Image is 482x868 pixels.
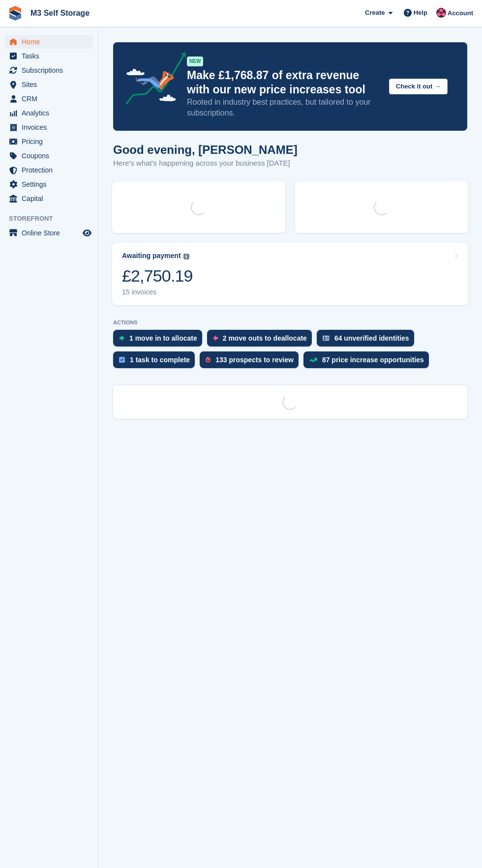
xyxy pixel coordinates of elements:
[22,177,81,191] span: Settings
[200,351,303,373] a: 133 prospects to review
[122,252,181,260] div: Awaiting payment
[22,63,81,77] span: Subscriptions
[414,8,427,18] span: Help
[9,214,98,224] span: Storefront
[322,356,424,364] div: 87 price increase opportunities
[5,92,93,106] a: menu
[436,8,446,18] img: Nick Jones
[22,49,81,63] span: Tasks
[22,78,81,91] span: Sites
[365,8,385,18] span: Create
[22,120,81,134] span: Invoices
[113,143,298,156] h1: Good evening, [PERSON_NAME]
[119,357,125,363] img: task-75834270c22a3079a89374b754ae025e5fb1db73e45f91037f5363f120a921f8.svg
[119,335,124,341] img: move_ins_to_allocate_icon-fdf77a2bb77ea45bf5b3d319d69a93e2d87916cf1d5bf7949dd705db3b84f3ca.svg
[22,92,81,106] span: CRM
[5,226,93,240] a: menu
[22,149,81,163] span: Coupons
[5,78,93,91] a: menu
[22,226,81,240] span: Online Store
[113,330,207,351] a: 1 move in to allocate
[187,68,381,97] p: Make £1,768.87 of extra revenue with our new price increases tool
[8,6,23,21] img: stora-icon-8386f47178a22dfd0bd8f6a31ec36ba5ce8667c1dd55bd0f319d3a0aa187defe.svg
[215,356,294,364] div: 133 prospects to review
[309,358,317,362] img: price_increase_opportunities-93ffe204e8149a01c8c9dc8f82e8f89637d9d84a8eef4429ea346261dce0b2c0.svg
[183,254,189,260] img: icon-info-grey-7440780725fd019a000dd9b08b2336e03edf1995a4989e88bcd33f0948082b44.svg
[113,319,467,326] p: ACTIONS
[22,192,81,205] span: Capital
[317,330,419,351] a: 64 unverified identities
[5,106,93,120] a: menu
[5,63,93,77] a: menu
[5,135,93,148] a: menu
[187,57,203,66] div: NEW
[5,120,93,134] a: menu
[334,334,409,342] div: 64 unverified identities
[122,266,193,286] div: £2,750.19
[118,52,186,108] img: price-adjustments-announcement-icon-8257ccfd72463d97f412b2fc003d46551f7dbcb40ab6d574587a9cd5c0d94...
[223,334,307,342] div: 2 move outs to deallocate
[5,49,93,63] a: menu
[130,356,190,364] div: 1 task to complete
[213,335,218,341] img: move_outs_to_deallocate_icon-f764333ba52eb49d3ac5e1228854f67142a1ed5810a6f6cc68b1a99e826820c5.svg
[206,357,211,363] img: prospect-51fa495bee0391a8d652442698ab0144808aea92771e9ea1ae160a38d050c398.svg
[113,351,200,373] a: 1 task to complete
[22,35,81,49] span: Home
[5,149,93,163] a: menu
[5,177,93,191] a: menu
[5,192,93,205] a: menu
[22,106,81,120] span: Analytics
[5,163,93,177] a: menu
[122,288,193,296] div: 15 invoices
[448,8,473,18] span: Account
[22,135,81,148] span: Pricing
[129,334,197,342] div: 1 move in to allocate
[389,79,448,95] button: Check it out →
[5,35,93,49] a: menu
[112,243,468,305] a: Awaiting payment £2,750.19 15 invoices
[207,330,317,351] a: 2 move outs to deallocate
[187,97,381,118] p: Rooted in industry best practices, but tailored to your subscriptions.
[303,351,434,373] a: 87 price increase opportunities
[113,158,298,169] p: Here's what's happening across your business [DATE]
[81,227,93,239] a: Preview store
[323,335,330,341] img: verify_identity-adf6edd0f0f0b5bbfe63781bf79b02c33cf7c696d77639b501bdc392416b5a36.svg
[27,5,93,21] a: M3 Self Storage
[22,163,81,177] span: Protection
